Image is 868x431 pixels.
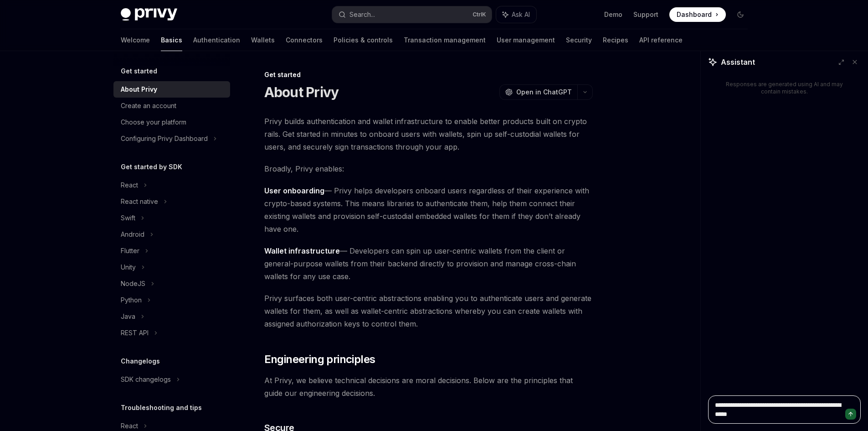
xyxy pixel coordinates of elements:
[121,311,135,322] div: Java
[121,374,171,385] div: SDK changelogs
[512,10,530,19] span: Ask AI
[566,29,592,51] a: Security
[121,229,144,240] div: Android
[121,161,182,172] h5: Get started by SDK
[496,6,536,23] button: Ask AI
[113,98,230,114] a: Create an account
[733,7,748,22] button: Toggle dark mode
[639,29,683,51] a: API reference
[286,29,323,51] a: Connectors
[603,29,628,51] a: Recipes
[121,327,149,338] div: REST API
[723,81,846,95] div: Responses are generated using AI and may contain mistakes.
[121,295,142,306] div: Python
[113,114,230,130] a: Choose your platform
[121,402,202,413] h5: Troubleshooting and tips
[121,245,139,256] div: Flutter
[121,29,150,51] a: Welcome
[349,9,375,20] div: Search...
[121,8,177,21] img: dark logo
[161,29,182,51] a: Basics
[121,180,138,191] div: React
[121,213,135,223] div: Swift
[251,29,275,51] a: Wallets
[121,100,176,111] div: Create an account
[669,7,726,22] a: Dashboard
[264,184,593,235] span: — Privy helps developers onboard users regardless of their experience with crypto-based systems. ...
[264,246,340,255] strong: Wallet infrastructure
[264,374,593,400] span: At Privy, we believe technical decisions are moral decisions. Below are the principles that guide...
[845,409,856,420] button: Send message
[193,29,240,51] a: Authentication
[264,70,593,79] div: Get started
[121,278,145,289] div: NodeJS
[264,352,375,367] span: Engineering principles
[633,10,658,19] a: Support
[113,81,230,98] a: About Privy
[121,66,157,77] h5: Get started
[516,88,572,97] span: Open in ChatGPT
[264,84,339,100] h1: About Privy
[604,10,622,19] a: Demo
[264,162,593,175] span: Broadly, Privy enables:
[721,57,755,68] span: Assistant
[334,29,393,51] a: Policies & controls
[499,84,577,100] button: Open in ChatGPT
[121,356,160,367] h5: Changelogs
[121,117,186,128] div: Choose your platform
[121,196,158,207] div: React native
[497,29,555,51] a: User management
[264,292,593,330] span: Privy surfaces both user-centric abstractions enabling you to authenticate users and generate wal...
[264,115,593,153] span: Privy builds authentication and wallet infrastructure to enable better products built on crypto r...
[264,186,324,195] strong: User onboarding
[121,84,157,95] div: About Privy
[677,10,712,19] span: Dashboard
[404,29,486,51] a: Transaction management
[473,11,486,18] span: Ctrl K
[121,133,208,144] div: Configuring Privy Dashboard
[121,262,136,273] div: Unity
[332,6,492,23] button: Search...CtrlK
[264,244,593,283] span: — Developers can spin up user-centric wallets from the client or general-purpose wallets from the...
